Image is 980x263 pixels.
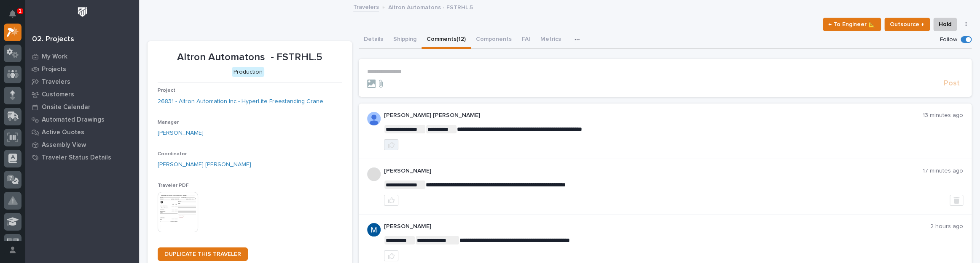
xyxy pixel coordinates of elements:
[367,112,381,125] img: AD_cMMRcK_lR-hunIWE1GUPcUjzJ19X9Uk7D-9skk6qMORDJB_ZroAFOMmnE07bDdh4EHUMJPuIZ72TfOWJm2e1TqCAEecOOP...
[940,79,963,88] button: Post
[884,18,930,31] button: Outsource ↑
[944,79,960,88] span: Post
[25,138,139,151] a: Assembly View
[471,31,517,49] button: Components
[950,195,963,206] button: Delete post
[367,223,381,236] img: ACg8ocIvjV8JvZpAypjhyiWMpaojd8dqkqUuCyfg92_2FdJdOC49qw=s96-c
[158,97,323,106] a: 26831 - Altron Automation Inc - HyperLite Freestanding Crane
[19,8,21,14] p: 1
[232,67,264,77] div: Production
[158,51,342,64] p: Altron Automatons - FSTRHL.5
[535,31,566,49] button: Metrics
[25,101,139,113] a: Onsite Calendar
[939,19,951,29] span: Hold
[828,19,875,29] span: ← To Engineer 📐
[32,35,74,44] div: 02. Projects
[42,91,74,98] p: Customers
[158,151,187,157] span: Coordinator
[158,129,204,138] a: [PERSON_NAME]
[923,112,963,119] p: 13 minutes ago
[384,250,398,261] button: like this post
[25,88,139,101] a: Customers
[25,63,139,75] a: Projects
[353,2,379,11] a: Travelers
[940,36,957,43] p: Follow
[4,5,21,23] button: Notifications
[164,251,241,257] span: DUPLICATE THIS TRAVELER
[923,167,963,175] p: 17 minutes ago
[890,19,924,29] span: Outsource ↑
[384,223,930,230] p: [PERSON_NAME]
[75,4,90,20] img: Workspace Logo
[42,66,66,73] p: Projects
[517,31,535,49] button: FAI
[933,18,957,31] button: Hold
[388,31,422,49] button: Shipping
[158,183,189,188] span: Traveler PDF
[422,31,471,49] button: Comments (12)
[42,141,86,149] p: Assembly View
[384,167,923,175] p: [PERSON_NAME]
[25,113,139,126] a: Automated Drawings
[359,31,388,49] button: Details
[25,126,139,138] a: Active Quotes
[42,53,67,61] p: My Work
[42,78,70,86] p: Travelers
[42,116,105,124] p: Automated Drawings
[158,88,175,93] span: Project
[158,247,248,261] a: DUPLICATE THIS TRAVELER
[42,154,111,162] p: Traveler Status Details
[25,75,139,88] a: Travelers
[930,223,963,230] p: 2 hours ago
[158,120,179,125] span: Manager
[384,112,923,119] p: [PERSON_NAME] [PERSON_NAME]
[384,195,398,206] button: like this post
[25,50,139,63] a: My Work
[823,18,881,31] button: ← To Engineer 📐
[42,129,84,136] p: Active Quotes
[388,2,473,11] p: Altron Automatons - FSTRHL.5
[42,104,91,111] p: Onsite Calendar
[25,151,139,164] a: Traveler Status Details
[384,139,398,150] button: like this post
[158,160,251,169] a: [PERSON_NAME] [PERSON_NAME]
[11,10,21,24] div: Notifications1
